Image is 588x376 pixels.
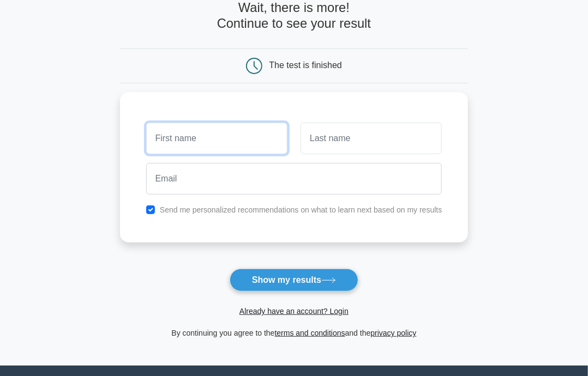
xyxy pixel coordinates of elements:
[301,123,442,154] input: Last name
[275,329,345,337] a: terms and conditions
[113,326,475,339] div: By continuing you agree to the and the
[146,123,287,154] input: First name
[269,60,342,70] div: The test is finished
[371,329,417,337] a: privacy policy
[160,205,442,214] label: Send me personalized recommendations on what to learn next based on my results
[146,163,442,195] input: Email
[239,307,349,316] a: Already have an account? Login
[230,269,358,292] button: Show my results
